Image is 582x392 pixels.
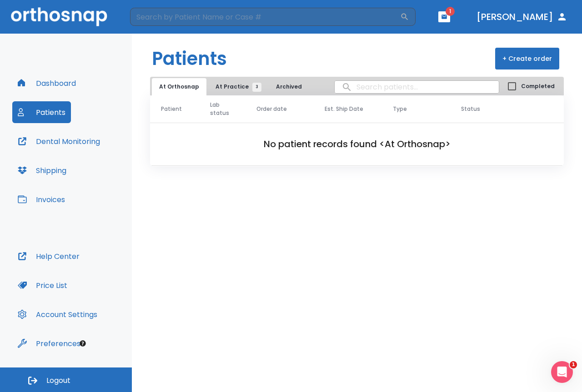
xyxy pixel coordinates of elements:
[473,9,571,25] button: [PERSON_NAME]
[393,105,407,113] span: Type
[570,361,577,368] span: 1
[12,274,73,296] button: Price List
[521,82,555,90] span: Completed
[335,78,499,96] input: search
[495,48,559,69] button: + Create order
[152,78,309,95] div: tabs
[12,332,86,354] button: Preferences
[79,339,87,347] div: Tooltip anchor
[161,105,182,113] span: Patient
[12,130,105,152] button: Dental Monitoring
[11,7,107,26] img: Orthosnap
[12,101,71,123] button: Patients
[12,189,70,210] button: Invoices
[152,78,206,95] button: At Orthosnap
[210,101,235,117] span: Lab status
[46,376,70,386] span: Logout
[12,303,103,325] button: Account Settings
[256,105,287,113] span: Order date
[12,159,72,181] button: Shipping
[446,7,455,16] span: 1
[266,78,311,95] button: Archived
[325,105,363,113] span: Est. Ship Date
[152,45,227,72] h1: Patients
[165,137,549,151] h2: No patient records found <At Orthosnap>
[130,8,400,26] input: Search by Patient Name or Case #
[551,361,573,383] iframe: Intercom live chat
[252,83,261,92] span: 3
[216,83,257,91] span: At Practice
[461,105,480,113] span: Status
[12,245,85,267] button: Help Center
[12,72,81,94] button: Dashboard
